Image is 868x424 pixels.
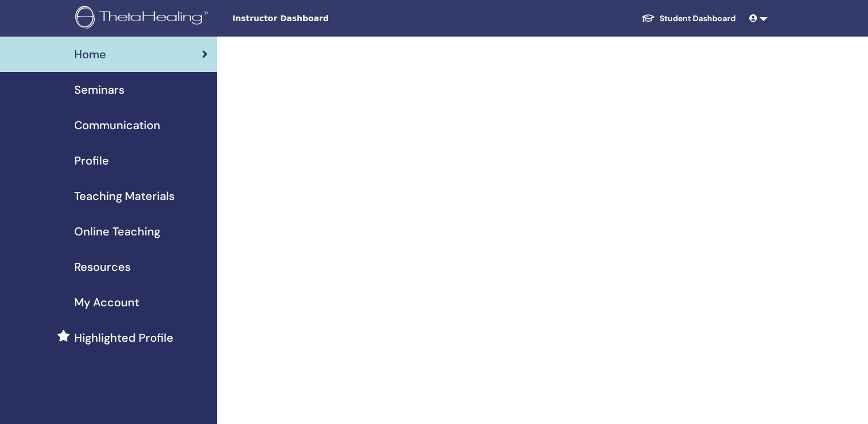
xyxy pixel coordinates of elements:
[74,81,124,98] span: Seminars
[641,13,655,23] img: graduation-cap-white.svg
[74,294,139,311] span: My Account
[74,329,173,346] span: Highlighted Profile
[74,187,175,205] span: Teaching Materials
[232,13,403,25] span: Instructor Dashboard
[74,223,160,240] span: Online Teaching
[74,117,160,134] span: Communication
[74,152,109,169] span: Profile
[74,46,106,63] span: Home
[632,8,745,29] a: Student Dashboard
[75,6,212,31] img: logo.png
[74,258,131,275] span: Resources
